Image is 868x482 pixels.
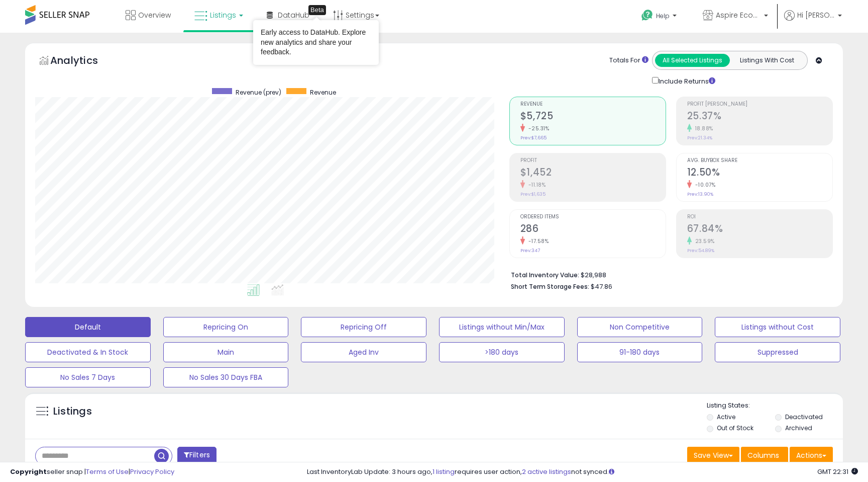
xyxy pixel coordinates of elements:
[655,54,730,67] button: All Selected Listings
[307,467,858,477] div: Last InventoryLab Update: 3 hours ago, requires user action, not synced.
[25,317,151,337] button: Default
[520,214,666,220] span: Ordered Items
[163,342,289,362] button: Main
[301,342,426,362] button: Aged Inv
[797,10,835,20] span: Hi [PERSON_NAME]
[10,467,47,476] strong: Copyright
[609,56,648,65] div: Totals For
[138,10,171,20] span: Overview
[687,223,832,236] h2: 67.84%
[511,271,579,279] b: Total Inventory Value:
[591,282,612,291] span: $47.86
[236,88,281,97] span: Revenue (prev)
[520,248,540,254] small: Prev: 347
[784,10,842,33] a: Hi [PERSON_NAME]
[717,413,735,421] label: Active
[687,158,832,164] span: Avg. Buybox Share
[525,237,549,245] small: -17.58%
[520,102,666,107] span: Revenue
[50,53,118,70] h5: Analytics
[785,424,812,432] label: Archived
[25,342,151,362] button: Deactivated & In Stock
[520,110,666,124] h2: $5,725
[432,467,455,476] a: 1 listing
[25,367,151,387] button: No Sales 7 Days
[308,5,326,15] div: Tooltip anchor
[520,167,666,180] h2: $1,452
[687,248,714,254] small: Prev: 54.89%
[577,317,703,337] button: Non Competitive
[520,135,547,141] small: Prev: $7,665
[716,10,761,20] span: Aspire Ecommerce
[641,9,654,22] i: Get Help
[687,102,832,107] span: Profit [PERSON_NAME]
[278,10,309,20] span: DataHub
[210,10,236,20] span: Listings
[522,467,571,476] a: 2 active listings
[747,450,779,460] span: Columns
[729,54,804,67] button: Listings With Cost
[785,413,823,421] label: Deactivated
[692,237,715,245] small: 23.59%
[439,317,565,337] button: Listings without Min/Max
[520,191,546,197] small: Prev: $1,635
[741,447,788,464] button: Columns
[790,447,833,464] button: Actions
[163,317,289,337] button: Repricing On
[439,342,565,362] button: >180 days
[687,214,832,220] span: ROI
[177,447,216,464] button: Filters
[520,158,666,164] span: Profit
[707,401,842,411] p: Listing States:
[692,181,716,189] small: -10.07%
[687,191,713,197] small: Prev: 13.90%
[511,268,825,280] li: $28,988
[511,282,589,291] b: Short Term Storage Fees:
[310,88,336,97] span: Revenue
[86,467,129,476] a: Terms of Use
[717,424,753,432] label: Out of Stock
[525,125,550,132] small: -25.31%
[817,467,858,476] span: 2025-10-10 22:31 GMT
[687,110,832,124] h2: 25.37%
[163,367,289,387] button: No Sales 30 Days FBA
[687,447,739,464] button: Save View
[53,405,92,419] h5: Listings
[692,125,713,132] small: 18.88%
[525,181,546,189] small: -11.18%
[687,167,832,180] h2: 12.50%
[656,12,670,20] span: Help
[633,2,687,33] a: Help
[520,223,666,236] h2: 286
[130,467,174,476] a: Privacy Policy
[10,467,174,477] div: seller snap | |
[577,342,703,362] button: 91-180 days
[261,28,371,57] div: Early access to DataHub. Explore new analytics and share your feedback.
[687,135,712,141] small: Prev: 21.34%
[301,317,426,337] button: Repricing Off
[715,342,840,362] button: Suppressed
[644,75,727,87] div: Include Returns
[715,317,840,337] button: Listings without Cost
